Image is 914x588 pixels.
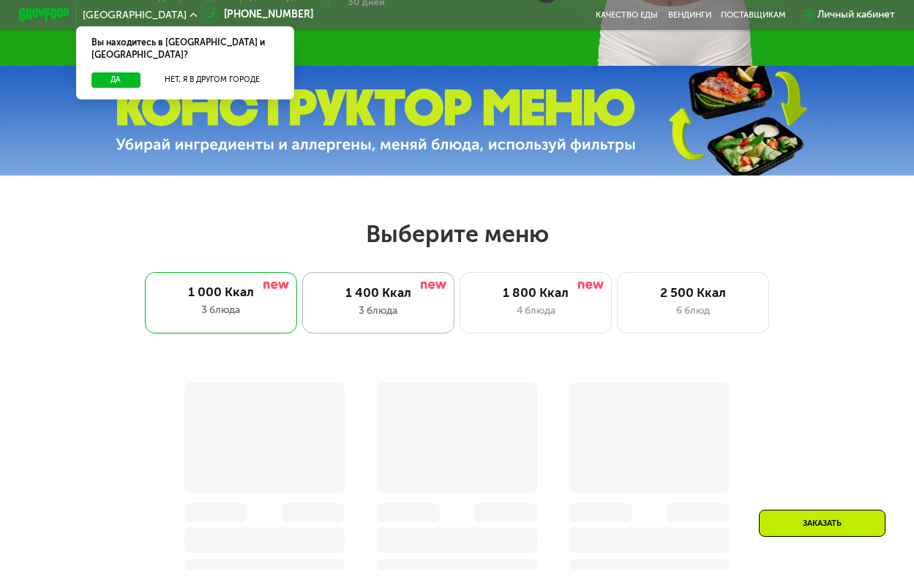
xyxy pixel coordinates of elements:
[41,219,874,249] h2: Выберите меню
[473,286,598,301] div: 1 800 Ккал
[630,286,755,301] div: 2 500 Ккал
[203,7,313,23] a: [PHONE_NUMBER]
[83,10,187,20] span: [GEOGRAPHIC_DATA]
[315,286,441,301] div: 1 400 Ккал
[315,304,441,319] div: 3 блюда
[146,72,280,88] button: Нет, я в другом городе
[759,510,885,537] div: Заказать
[817,7,895,23] div: Личный кабинет
[668,10,711,20] a: Вендинги
[157,285,284,301] div: 1 000 Ккал
[473,304,598,319] div: 4 блюда
[91,72,141,88] button: Да
[157,303,284,318] div: 3 блюда
[76,26,294,72] div: Вы находитесь в [GEOGRAPHIC_DATA] и [GEOGRAPHIC_DATA]?
[721,10,786,20] div: поставщикам
[596,10,658,20] a: Качество еды
[630,304,755,319] div: 6 блюд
